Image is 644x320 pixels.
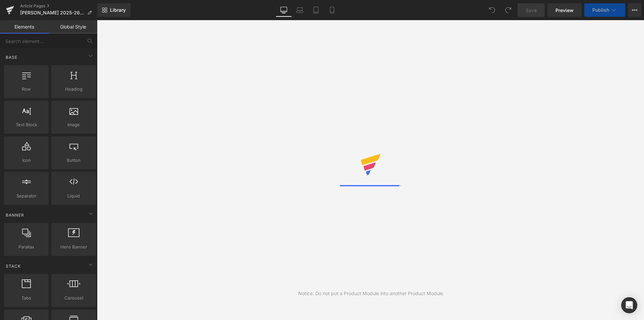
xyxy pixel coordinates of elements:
a: Desktop [276,3,292,17]
span: Carousel [53,294,94,302]
span: [PERSON_NAME] 2025-26: White Desert Festival, [GEOGRAPHIC_DATA] and Unforgettable Culture [20,10,85,15]
button: Publish [584,3,625,17]
a: Article Pages [20,3,97,9]
div: Notice: Do not put a Product Module into another Product Module [298,290,443,297]
button: Undo [485,3,499,17]
span: Row [6,86,47,93]
a: Tablet [308,3,324,17]
span: Image [53,121,94,128]
span: Banner [5,212,25,218]
span: Liquid [53,192,94,199]
span: Hero Banner [53,243,94,250]
a: New Library [97,3,130,17]
span: Stack [5,263,21,269]
span: Tabs [6,294,47,302]
span: Parallax [6,243,47,250]
a: Laptop [292,3,308,17]
span: Button [53,157,94,164]
a: Mobile [324,3,340,17]
div: Open Intercom Messenger [621,297,637,313]
span: Preview [555,7,574,14]
span: Text Block [6,121,47,128]
span: Publish [592,7,609,13]
span: Library [110,7,126,13]
a: Global Style [49,20,97,34]
button: Redo [501,3,515,17]
span: Separator [6,192,47,199]
span: Icon [6,157,47,164]
span: Base [5,54,18,60]
button: More [628,3,641,17]
a: Preview [547,3,582,17]
span: Save [526,7,537,14]
span: Heading [53,86,94,93]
